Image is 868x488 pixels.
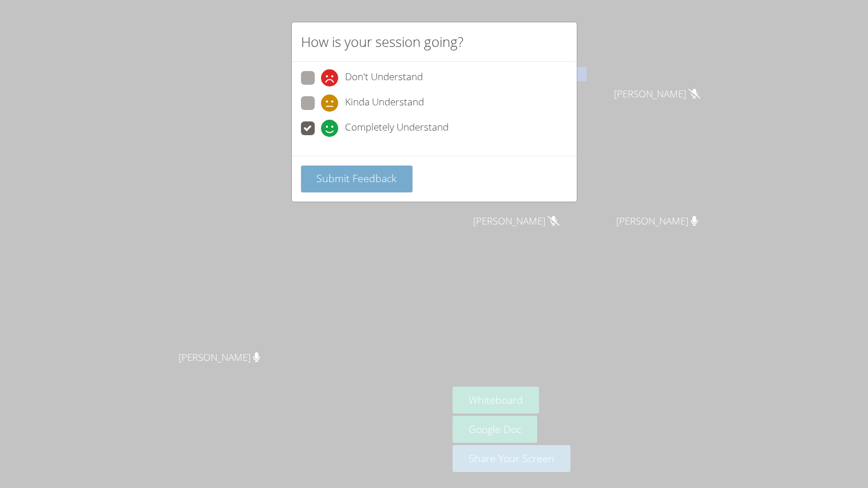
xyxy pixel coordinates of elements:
button: Submit Feedback [301,166,413,192]
span: Don't Understand [345,69,423,86]
span: Completely Understand [345,120,449,137]
span: Submit Feedback [316,171,397,185]
span: Kinda Understand [345,95,424,112]
h2: How is your session going? [301,32,463,52]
